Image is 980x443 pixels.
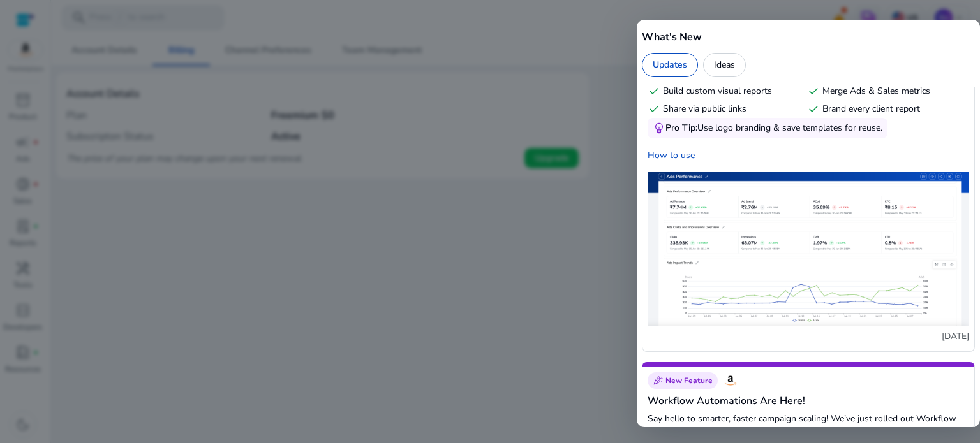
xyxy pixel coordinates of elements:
[648,103,802,115] div: Share via public links
[642,29,975,45] h5: What's New
[723,373,738,388] img: Amazon
[648,393,969,409] h5: Workflow Automations Are Here!
[807,85,961,98] div: Merge Ads & Sales metrics
[642,53,698,77] div: Updates
[648,149,969,162] a: How to use
[648,85,802,98] div: Build custom visual reports
[665,122,882,134] div: Use logo branding & save templates for reuse.
[648,172,969,325] img: Custom Reporting for Agencies
[807,85,820,98] span: check
[703,53,746,77] div: Ideas
[807,103,961,115] div: Brand every client report
[648,330,969,343] p: [DATE]
[648,103,660,115] span: check
[665,375,713,386] span: New Feature
[653,122,665,134] span: emoji_objects
[807,103,820,115] span: check
[665,122,697,134] span: Pro Tip:
[648,85,660,98] span: check
[653,375,663,386] span: celebration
